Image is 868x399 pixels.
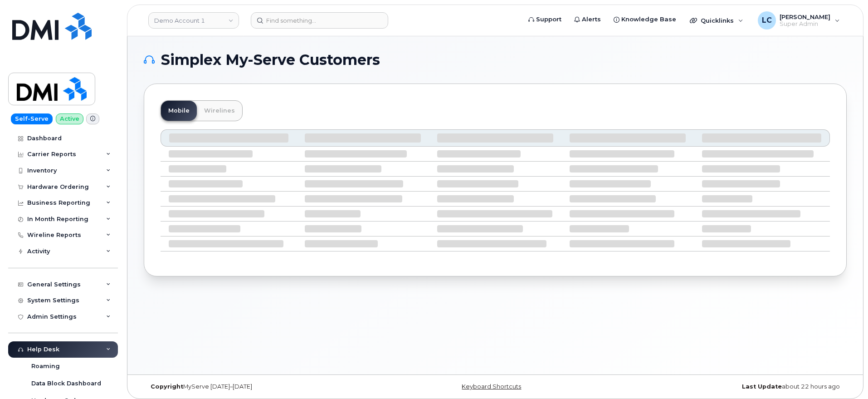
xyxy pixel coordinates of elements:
[144,383,378,390] div: MyServe [DATE]–[DATE]
[161,101,197,121] a: Mobile
[161,53,380,67] span: Simplex My-Serve Customers
[742,383,782,390] strong: Last Update
[151,383,183,390] strong: Copyright
[197,101,242,121] a: Wirelines
[462,383,521,390] a: Keyboard Shortcuts
[612,383,847,390] div: about 22 hours ago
